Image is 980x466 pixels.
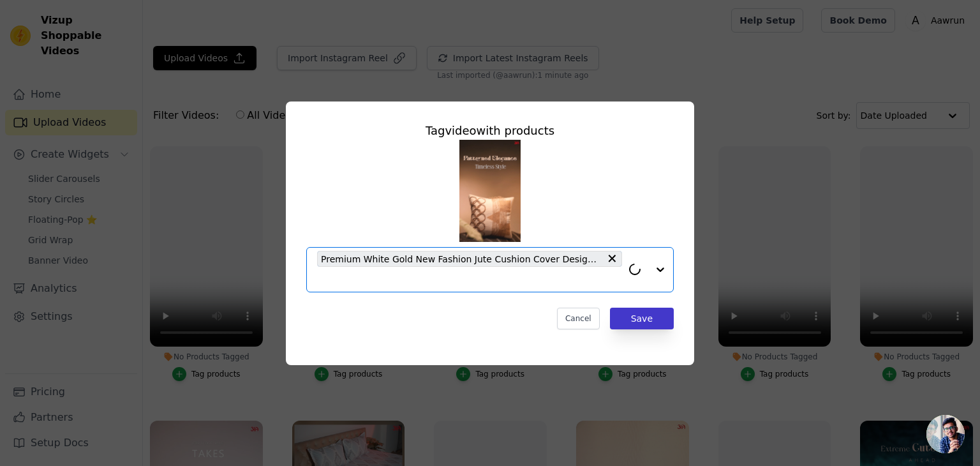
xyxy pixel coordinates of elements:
button: Save [610,308,674,329]
span: Premium White Gold New Fashion Jute Cushion Cover Design Five [321,252,600,266]
div: Open chat [926,415,965,453]
div: Tag video with products [306,122,674,140]
button: Cancel [557,308,600,329]
img: reel-preview-edivina.myshopify.com-3654629262157835904_66320435024.jpeg [459,140,521,242]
